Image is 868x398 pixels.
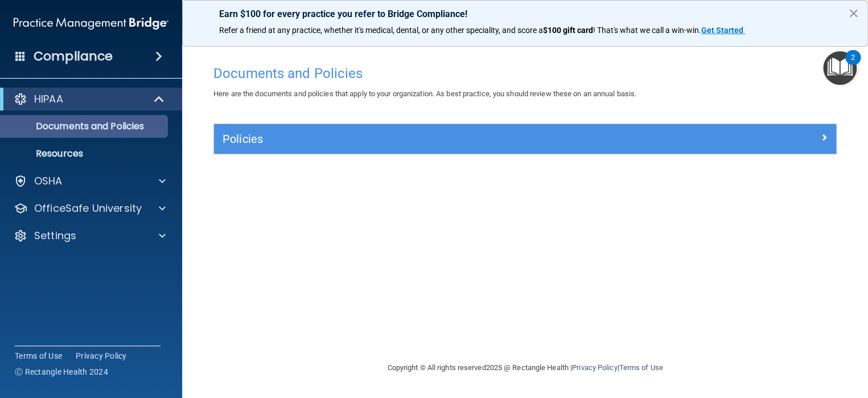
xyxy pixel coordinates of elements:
p: Settings [34,229,76,243]
a: OfficeSafe University [14,202,166,215]
p: Earn $100 for every practice you refer to Bridge Compliance! [219,9,831,19]
a: Policies [223,130,828,148]
span: ! That's what we call a win-win. [593,26,701,35]
strong: $100 gift card [543,26,593,35]
p: OSHA [34,174,63,188]
span: Refer a friend at any practice, whether it's medical, dental, or any other speciality, and score a [219,26,543,35]
strong: Get Started [701,26,743,35]
button: Close [848,4,859,22]
a: Terms of Use [619,363,663,372]
a: OSHA [14,174,166,188]
a: Get Started [701,26,745,35]
span: Here are the documents and policies that apply to your organization. As best practice, you should... [213,89,636,98]
span: Ⓒ Rectangle Health 2024 [15,366,108,378]
a: Privacy Policy [76,350,127,362]
p: HIPAA [34,92,63,106]
a: Terms of Use [15,350,62,362]
div: 2 [851,58,855,72]
p: OfficeSafe University [34,202,142,215]
p: Documents and Policies [7,121,163,132]
img: PMB logo [14,12,168,35]
p: Resources [7,148,163,159]
h4: Compliance [34,48,113,64]
a: Privacy Policy [572,363,617,372]
div: Copyright © All rights reserved 2025 @ Rectangle Health | | [318,350,733,386]
a: Settings [14,229,166,243]
button: Open Resource Center, 2 new notifications [823,51,857,85]
h4: Documents and Policies [213,66,837,81]
h5: Policies [223,133,672,145]
a: HIPAA [14,92,165,106]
